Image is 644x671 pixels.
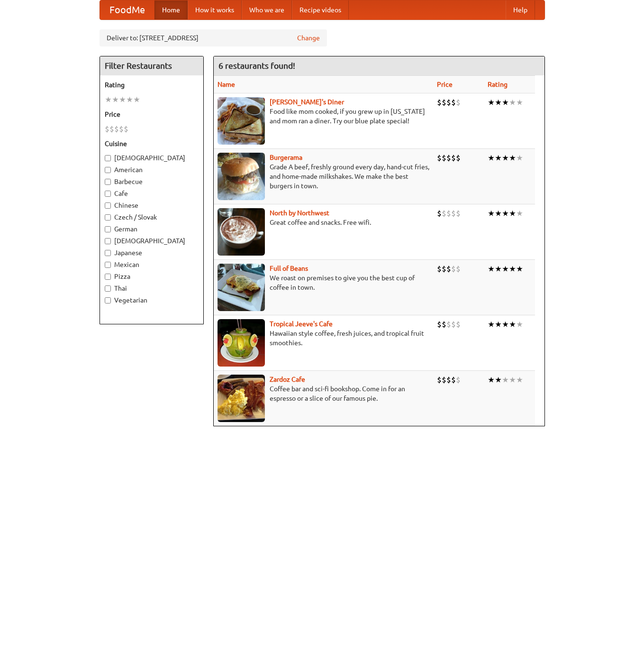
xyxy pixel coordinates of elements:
[105,202,111,209] input: Chinese
[456,97,461,108] li: $
[270,154,302,161] a: Burgerama
[105,226,111,232] input: German
[105,295,199,305] label: Vegetarian
[109,124,114,134] li: $
[502,375,509,385] li: ★
[119,124,124,134] li: $
[105,274,111,280] input: Pizza
[126,94,133,105] li: ★
[218,162,429,191] p: Grade A beef, freshly ground every day, hand-cut fries, and home-made milkshakes. We make the bes...
[516,375,523,385] li: ★
[446,375,451,385] li: $
[105,201,199,210] label: Chinese
[502,208,509,219] li: ★
[502,319,509,330] li: ★
[105,165,199,175] label: American
[218,61,295,70] ng-pluralize: 6 restaurants found!
[105,189,199,198] label: Cafe
[495,375,502,385] li: ★
[105,153,199,163] label: [DEMOGRAPHIC_DATA]
[502,97,509,108] li: ★
[488,319,495,330] li: ★
[105,250,111,256] input: Japanese
[516,208,523,219] li: ★
[105,179,111,185] input: Barbecue
[442,264,446,274] li: $
[437,208,442,219] li: $
[442,208,446,219] li: $
[105,297,111,303] input: Vegetarian
[437,153,442,163] li: $
[218,375,265,422] img: zardoz.jpg
[516,264,523,274] li: ★
[297,33,320,43] a: Change
[488,208,495,219] li: ★
[105,285,111,292] input: Thai
[495,97,502,108] li: ★
[218,97,265,145] img: sallys.jpg
[105,262,111,268] input: Mexican
[218,273,429,292] p: We roast on premises to give you the best cup of coffee in town.
[506,0,535,19] a: Help
[270,320,333,328] a: Tropical Jeeve's Cafe
[446,264,451,274] li: $
[446,97,451,108] li: $
[456,208,461,219] li: $
[154,0,188,19] a: Home
[218,153,265,200] img: burgerama.jpg
[502,153,509,163] li: ★
[100,0,154,19] a: FoodMe
[509,264,516,274] li: ★
[488,81,508,88] a: Rating
[495,153,502,163] li: ★
[105,155,111,161] input: [DEMOGRAPHIC_DATA]
[100,56,203,75] h4: Filter Restaurants
[451,264,456,274] li: $
[437,97,442,108] li: $
[105,212,199,222] label: Czech / Slovak
[218,107,429,126] p: Food like mom cooked, if you grew up in [US_STATE] and mom ran a diner. Try our blue plate special!
[270,265,308,272] b: Full of Beans
[105,110,199,119] h5: Price
[502,264,509,274] li: ★
[451,319,456,330] li: $
[133,94,140,105] li: ★
[105,214,111,221] input: Czech / Slovak
[105,272,199,281] label: Pizza
[105,284,199,293] label: Thai
[437,319,442,330] li: $
[105,238,111,244] input: [DEMOGRAPHIC_DATA]
[105,191,111,197] input: Cafe
[446,208,451,219] li: $
[218,384,429,403] p: Coffee bar and sci-fi bookshop. Come in for an espresso or a slice of our famous pie.
[495,264,502,274] li: ★
[218,329,429,348] p: Hawaiian style coffee, fresh juices, and tropical fruit smoothies.
[218,264,265,311] img: beans.jpg
[451,153,456,163] li: $
[124,124,128,134] li: $
[119,94,126,105] li: ★
[495,208,502,219] li: ★
[270,209,329,217] a: North by Northwest
[495,319,502,330] li: ★
[218,208,265,256] img: north.jpg
[437,81,453,88] a: Price
[218,81,235,88] a: Name
[442,97,446,108] li: $
[105,80,199,90] h5: Rating
[112,94,119,105] li: ★
[105,260,199,269] label: Mexican
[442,319,446,330] li: $
[270,98,344,106] a: [PERSON_NAME]'s Diner
[509,153,516,163] li: ★
[218,218,429,227] p: Great coffee and snacks. Free wifi.
[437,375,442,385] li: $
[270,376,305,383] a: Zardoz Cafe
[442,375,446,385] li: $
[488,153,495,163] li: ★
[509,375,516,385] li: ★
[105,167,111,173] input: American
